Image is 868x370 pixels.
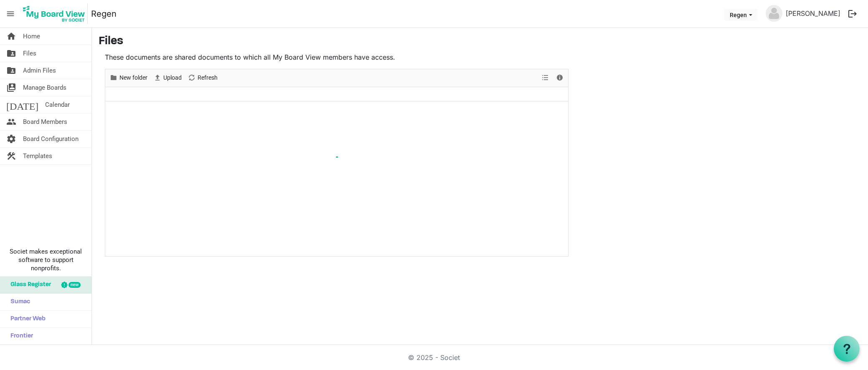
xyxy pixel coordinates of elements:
span: Partner Web [6,311,46,327]
span: Board Configuration [23,131,79,147]
span: Templates [23,148,52,164]
a: [PERSON_NAME] [782,5,844,22]
span: menu [3,6,18,22]
a: Regen [91,5,117,22]
span: switch_account [6,79,16,96]
button: logout [844,5,861,23]
span: Societ makes exceptional software to support nonprofits. [4,247,88,272]
button: Regen dropdownbutton [724,9,758,20]
img: no-profile-picture.svg [766,5,782,22]
p: These documents are shared documents to which all My Board View members have access. [105,52,569,62]
span: home [6,28,16,45]
span: Sumac [6,294,30,310]
span: Files [23,45,36,62]
a: My Board View Logo [20,3,91,24]
span: folder_shared [6,62,16,79]
span: Board Members [23,113,67,130]
span: Admin Files [23,62,56,79]
span: Calendar [45,96,70,113]
span: Manage Boards [23,79,66,96]
img: My Board View Logo [20,3,88,24]
a: © 2025 - Societ [408,353,460,362]
span: folder_shared [6,45,16,62]
span: construction [6,148,16,164]
span: [DATE] [6,96,38,113]
span: Frontier [6,328,33,345]
span: settings [6,131,16,147]
span: Glass Register [6,277,51,293]
div: new [69,282,81,288]
h3: Files [99,35,861,49]
span: people [6,113,16,130]
span: Home [23,28,40,45]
